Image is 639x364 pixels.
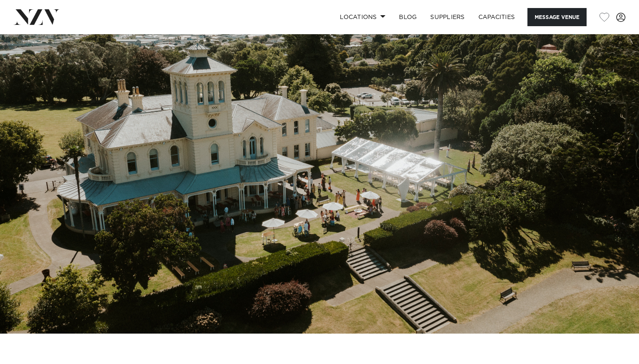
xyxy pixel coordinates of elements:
a: Capacities [472,8,522,26]
a: BLOG [392,8,423,26]
a: Locations [333,8,392,26]
img: nzv-logo.png [14,9,60,24]
a: SUPPLIERS [423,8,471,26]
button: Message Venue [527,8,587,26]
